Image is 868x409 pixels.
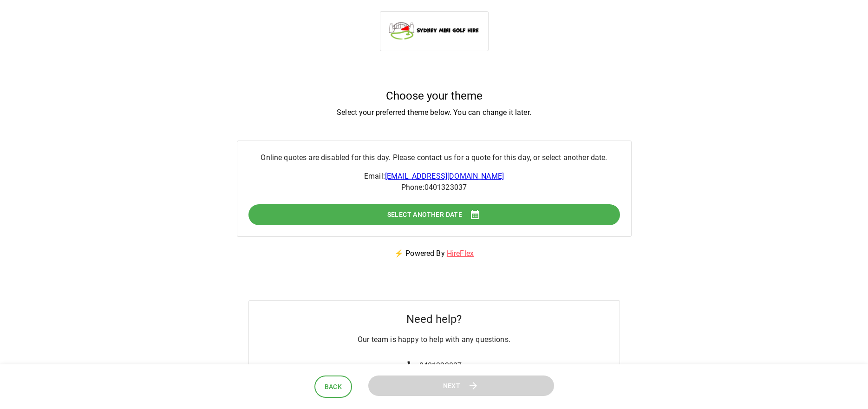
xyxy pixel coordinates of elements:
[368,375,554,396] button: Next
[387,209,463,221] span: Select Another Date
[248,171,620,182] p: Email:
[443,380,461,392] span: Next
[314,375,352,398] button: Back
[11,107,857,118] p: Select your preferred theme below. You can change it later.
[358,334,510,345] p: Our team is happy to help with any questions.
[11,88,857,103] h5: Choose your theme
[325,381,342,393] span: Back
[406,312,462,327] h5: Need help?
[383,237,485,270] p: ⚡ Powered By
[248,182,620,193] p: Phone: 0401323037
[385,172,504,181] a: [EMAIL_ADDRESS][DOMAIN_NAME]
[388,19,481,41] img: Sydney Mini Golf Hire logo
[248,152,620,163] p: Online quotes are disabled for this day. Please contact us for a quote for this day, or select an...
[419,360,462,371] p: 0401323037
[248,204,620,225] button: Select Another Date
[447,249,474,258] a: HireFlex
